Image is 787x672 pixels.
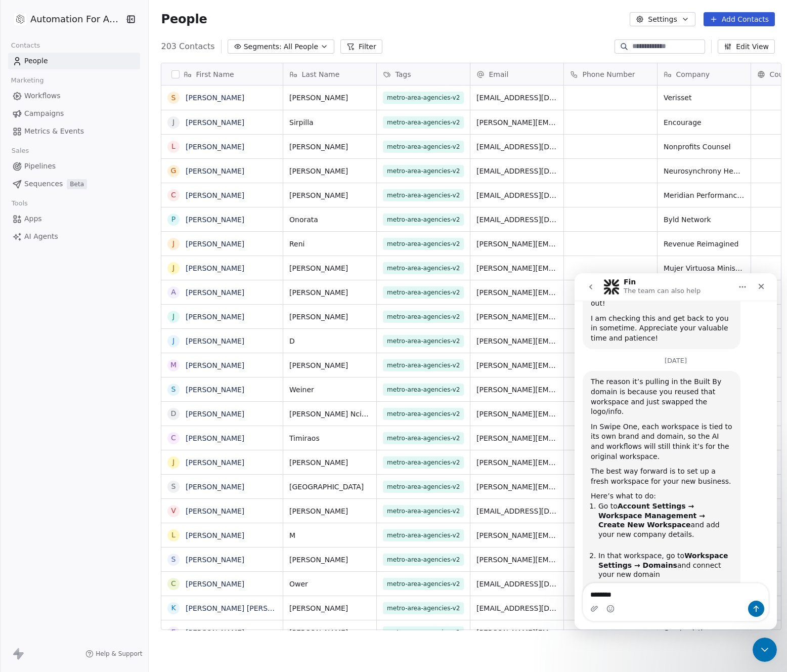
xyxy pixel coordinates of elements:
a: [PERSON_NAME] [186,240,244,248]
b: Account Settings → Workspace Management → Create New Workspace [24,229,130,256]
div: J [172,238,174,249]
a: Workflows [8,88,140,104]
span: [PERSON_NAME][EMAIL_ADDRESS][DOMAIN_NAME] [476,263,557,273]
span: [PERSON_NAME][EMAIL_ADDRESS][DOMAIN_NAME] [476,360,557,370]
a: [PERSON_NAME] [186,458,244,467]
span: Sirpilla [289,117,370,128]
span: [EMAIL_ADDRESS][DOMAIN_NAME] [476,215,557,225]
span: Mujer Virtuosa Ministries [664,263,745,273]
span: metro-area-agencies-v2 [383,384,464,396]
span: [EMAIL_ADDRESS][DOMAIN_NAME] [476,166,557,176]
span: metro-area-agencies-v2 [383,286,464,299]
a: [PERSON_NAME] [186,288,244,297]
span: metro-area-agencies-v2 [383,529,464,541]
span: Revenue Reimagined [664,239,745,249]
div: Here’s what to do: [16,218,158,228]
a: [PERSON_NAME] [186,507,244,515]
span: metro-area-agencies-v2 [383,262,464,274]
span: Workflows [24,91,61,101]
button: Add Contacts [704,12,775,26]
span: [EMAIL_ADDRESS][DOMAIN_NAME] [476,93,557,103]
span: metro-area-agencies-v2 [383,554,464,566]
a: Help & Support [85,650,142,658]
button: Filter [340,39,382,54]
div: G [171,165,177,176]
span: Ower [289,579,370,589]
div: S [171,481,176,492]
li: In that workspace, go to and connect your new domain [24,278,158,306]
span: Timiraos [289,433,370,443]
span: metro-area-agencies-v2 [383,408,464,420]
button: Emoji picker [32,331,40,340]
a: SequencesBeta [8,176,140,192]
textarea: Message… [9,310,194,327]
span: metro-area-agencies-v2 [383,311,464,323]
a: [PERSON_NAME] [PERSON_NAME] [186,604,305,612]
span: [PERSON_NAME] [289,603,370,613]
a: [PERSON_NAME] [186,434,244,442]
div: Tags [377,63,470,85]
span: Beta [67,179,87,189]
a: [PERSON_NAME] [186,216,244,224]
span: AI Agents [24,231,58,242]
span: [PERSON_NAME] [289,93,370,103]
span: Tags [395,69,411,79]
a: Metrics & Events [8,123,140,140]
span: [PERSON_NAME][EMAIL_ADDRESS][DOMAIN_NAME] [476,287,557,298]
iframe: To enrich screen reader interactions, please activate Accessibility in Grammarly extension settings [575,273,777,629]
span: metro-area-agencies-v2 [383,602,464,614]
span: metro-area-agencies-v2 [383,214,464,226]
div: J [172,311,174,322]
span: Contacts [7,38,45,53]
span: [PERSON_NAME][EMAIL_ADDRESS][DOMAIN_NAME] [476,117,557,128]
span: [PERSON_NAME] [289,360,370,370]
span: metro-area-agencies-v2 [383,141,464,153]
div: J [172,457,174,468]
a: [PERSON_NAME] [186,531,244,539]
span: [PERSON_NAME][EMAIL_ADDRESS][DOMAIN_NAME] [476,239,557,249]
span: Pipelines [24,161,56,172]
span: metro-area-agencies-v2 [383,481,464,493]
span: metro-area-agencies-v2 [383,92,464,104]
div: S [171,93,176,103]
span: [PERSON_NAME][EMAIL_ADDRESS][DOMAIN_NAME] [476,482,557,492]
span: [EMAIL_ADDRESS][DOMAIN_NAME] [476,190,557,200]
div: grid [161,86,283,631]
span: Tools [7,196,32,211]
span: [EMAIL_ADDRESS][DOMAIN_NAME] [476,579,557,589]
div: D [171,408,177,419]
div: L [172,141,176,152]
span: Phone Number [582,69,635,79]
span: Metrics & Events [24,126,84,137]
div: C [171,578,177,589]
a: [PERSON_NAME] [186,337,244,345]
span: metro-area-agencies-v2 [383,189,464,201]
a: [PERSON_NAME] [186,94,244,102]
div: [DATE] [8,84,194,98]
iframe: Intercom live chat [753,638,777,662]
span: metro-area-agencies-v2 [383,456,464,469]
span: Apps [24,214,42,224]
span: metro-area-agencies-v2 [383,578,464,590]
span: Weiner [289,385,370,395]
span: metro-area-agencies-v2 [383,238,464,250]
a: [PERSON_NAME] [186,410,244,418]
span: Campaigns [24,108,64,119]
span: [EMAIL_ADDRESS][DOMAIN_NAME] [476,142,557,152]
a: [PERSON_NAME] [186,386,244,394]
div: J [172,263,174,273]
span: [PERSON_NAME][EMAIL_ADDRESS][DOMAIN_NAME] [476,457,557,468]
div: I am checking this and get back to you in sometime. Appreciate your valuable time and patience! [16,40,158,70]
span: [PERSON_NAME] [289,190,370,200]
button: Automation For Agencies [12,11,117,28]
span: metro-area-agencies-v2 [383,165,464,177]
div: E [171,627,176,638]
div: L [172,530,176,540]
span: [EMAIL_ADDRESS][DOMAIN_NAME] [476,506,557,516]
span: Help & Support [96,650,142,658]
span: Reni [289,239,370,249]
